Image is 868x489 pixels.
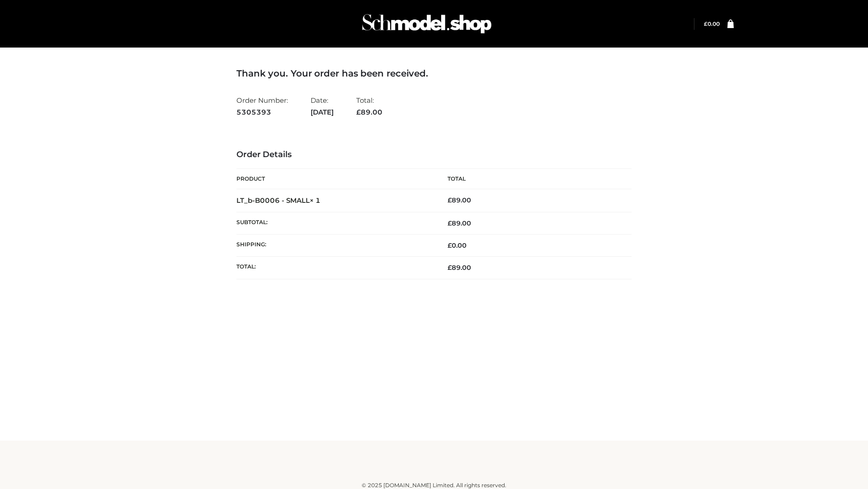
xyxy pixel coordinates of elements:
li: Order Number: [236,92,288,120]
span: £ [448,196,452,204]
li: Date: [311,92,334,120]
th: Total: [236,257,434,279]
h3: Order Details [236,150,632,160]
th: Subtotal: [236,212,434,234]
strong: LT_b-B0006 - SMALL [236,196,321,205]
span: £ [704,20,708,27]
img: Schmodel Admin 964 [359,6,495,42]
bdi: 0.00 [448,241,467,249]
span: 89.00 [356,108,382,116]
strong: × 1 [310,196,321,205]
th: Product [236,169,434,189]
span: £ [448,241,452,249]
span: £ [448,264,452,272]
span: £ [356,108,361,116]
bdi: 89.00 [448,196,471,204]
li: Total: [356,92,382,120]
strong: 5305393 [236,106,288,118]
h3: Thank you. Your order has been received. [236,68,632,79]
span: 89.00 [448,264,471,272]
bdi: 0.00 [704,20,720,27]
th: Shipping: [236,235,434,257]
a: £0.00 [704,20,720,27]
span: £ [448,219,452,227]
th: Total [434,169,632,189]
span: 89.00 [448,219,471,227]
strong: [DATE] [311,106,334,118]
